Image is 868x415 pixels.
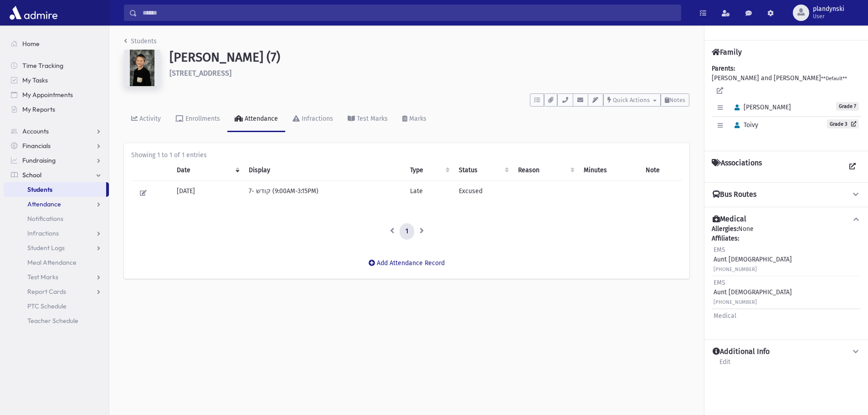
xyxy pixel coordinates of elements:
[712,48,742,56] h4: Family
[4,58,109,73] a: Time Tracking
[243,160,405,181] th: Display
[405,181,453,205] td: Late
[27,244,65,252] span: Student Logs
[138,115,161,123] div: Activity
[22,156,56,164] span: Fundraising
[836,102,859,111] span: Grade 7
[124,37,157,45] a: Students
[730,121,758,129] span: Toivy
[714,279,725,287] span: EMS
[171,160,243,181] th: Date: activate to sort column ascending
[22,40,40,48] span: Home
[712,64,861,143] div: [PERSON_NAME] and [PERSON_NAME]
[22,171,41,179] span: School
[168,107,227,132] a: Enrollments
[4,241,109,255] a: Student Logs
[355,115,388,123] div: Test Marks
[719,357,731,373] a: Edit
[4,284,109,299] a: Report Cards
[27,273,58,281] span: Test Marks
[27,229,59,237] span: Infractions
[4,270,109,284] a: Test Marks
[124,36,157,50] nav: breadcrumb
[712,159,762,175] h4: Associations
[4,182,106,197] a: Students
[22,105,55,113] span: My Reports
[730,103,791,111] span: [PERSON_NAME]
[171,181,243,205] td: [DATE]
[714,278,792,307] div: Aunt [DEMOGRAPHIC_DATA]
[453,181,513,205] td: Excused
[4,138,109,153] a: Financials
[169,50,689,65] h1: [PERSON_NAME] (7)
[813,5,844,13] span: plandynski
[714,246,725,254] span: EMS
[243,115,278,123] div: Attendance
[712,215,861,224] button: Medical
[714,299,757,305] small: [PHONE_NUMBER]
[7,4,60,22] img: AdmirePro
[22,127,49,135] span: Accounts
[395,107,434,132] a: Marks
[4,102,109,117] a: My Reports
[4,197,109,211] a: Attendance
[813,13,844,20] span: User
[4,36,109,51] a: Home
[22,76,48,84] span: My Tasks
[714,266,757,272] small: [PHONE_NUMBER]
[137,5,681,21] input: Search
[243,181,405,205] td: 7- קודש (9:00AM-3:15PM)
[22,61,63,70] span: Time Tracking
[661,93,689,107] button: Notes
[131,150,682,160] div: Showing 1 to 1 of 1 entries
[714,312,736,320] span: Medical
[169,69,689,77] h6: [STREET_ADDRESS]
[844,159,861,175] a: View all Associations
[27,200,61,208] span: Attendance
[22,91,73,99] span: My Appointments
[27,215,63,223] span: Notifications
[4,313,109,328] a: Teacher Schedule
[4,124,109,138] a: Accounts
[285,107,340,132] a: Infractions
[407,115,426,123] div: Marks
[640,160,682,181] th: Note
[4,255,109,270] a: Meal Attendance
[400,223,414,240] a: 1
[4,211,109,226] a: Notifications
[4,168,109,182] a: School
[27,185,52,194] span: Students
[712,235,739,242] b: Affiliates:
[4,226,109,241] a: Infractions
[363,255,451,272] button: Add Attendance Record
[27,258,77,266] span: Meal Attendance
[713,190,756,200] h4: Bus Routes
[613,97,650,103] span: Quick Actions
[405,160,453,181] th: Type: activate to sort column ascending
[124,107,168,132] a: Activity
[4,73,109,87] a: My Tasks
[27,302,67,310] span: PTC Schedule
[603,93,661,107] button: Quick Actions
[4,153,109,168] a: Fundraising
[27,287,66,296] span: Report Cards
[578,160,640,181] th: Minutes
[712,65,735,72] b: Parents:
[184,115,220,123] div: Enrollments
[27,317,78,325] span: Teacher Schedule
[713,215,746,224] h4: Medical
[713,347,770,357] h4: Additional Info
[714,245,792,274] div: Aunt [DEMOGRAPHIC_DATA]
[712,225,738,233] b: Allergies:
[712,190,861,200] button: Bus Routes
[124,50,160,86] img: 2QAAAAAAAAAAAAAAAAAAAAAAAAAAAAAAAAAAAAAAAAAAAAAAAAAAAAAAAAAAAAAAAAAAAAAAAAAAAAAAAAAAAAAAAAAAAAAAA...
[4,299,109,313] a: PTC Schedule
[340,107,395,132] a: Test Marks
[513,160,578,181] th: Reason: activate to sort column ascending
[453,160,513,181] th: Status: activate to sort column ascending
[300,115,333,123] div: Infractions
[669,97,685,103] span: Notes
[137,186,150,200] button: Edit
[4,87,109,102] a: My Appointments
[227,107,285,132] a: Attendance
